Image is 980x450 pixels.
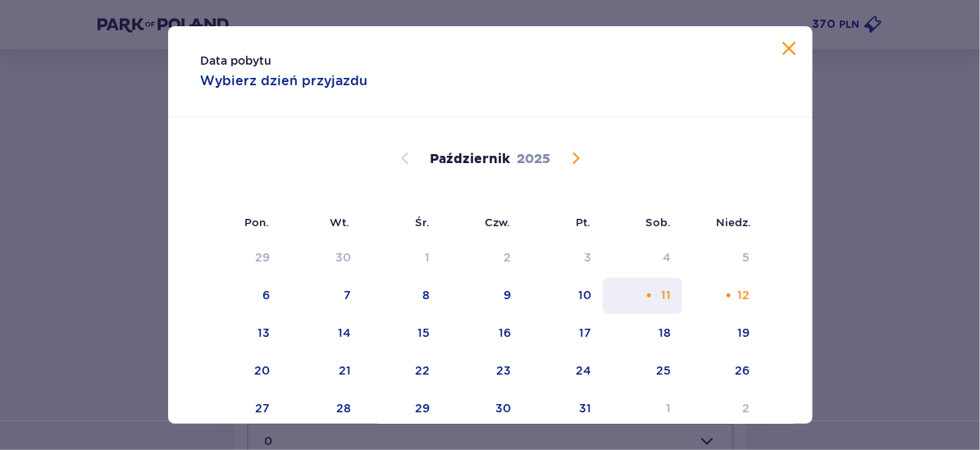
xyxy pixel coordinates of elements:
td: 8 [362,278,442,314]
td: 18 [603,316,682,352]
td: 6 [201,278,282,314]
div: 26 [736,362,750,379]
div: 22 [415,362,430,379]
div: 6 [262,287,270,303]
button: Poprzedni miesiąc [395,148,415,168]
button: Zamknij [780,39,800,60]
div: Pomarańczowa kropka [723,290,734,301]
td: 26 [682,353,762,389]
td: Data niedostępna. środa, 1 października 2025 [362,240,442,276]
div: 23 [496,362,511,379]
div: 8 [422,287,430,303]
small: Niedz. [717,216,752,229]
div: 13 [258,325,270,341]
td: 13 [201,316,282,352]
td: 22 [362,353,442,389]
td: 20 [201,353,282,389]
td: 12 [682,278,762,314]
button: Następny miesiąc [566,148,586,168]
td: 17 [522,316,604,352]
div: 30 [495,400,511,416]
div: 24 [576,362,591,379]
div: 2 [504,249,511,266]
td: 25 [603,353,682,389]
div: 19 [738,325,750,341]
div: 29 [415,400,430,416]
div: 1 [425,249,430,266]
td: 19 [682,316,762,352]
div: 10 [578,287,591,303]
div: 3 [584,249,591,266]
div: 20 [254,362,270,379]
small: Wt. [330,216,350,229]
td: 7 [281,278,362,314]
td: 9 [441,278,522,314]
td: Data niedostępna. wtorek, 30 września 2025 [281,240,362,276]
div: 25 [656,362,671,379]
div: 18 [659,325,671,341]
div: 2 [743,400,750,416]
small: Pt. [577,216,591,229]
td: 2 [682,391,762,427]
td: 11 [603,278,682,314]
td: 10 [522,278,604,314]
div: 17 [579,325,591,341]
td: 31 [522,391,604,427]
div: Pomarańczowa kropka [644,290,654,301]
p: Data pobytu [201,52,272,69]
small: Śr. [416,216,431,229]
p: Wybierz dzień przyjazdu [201,72,368,90]
td: 24 [522,353,604,389]
td: 14 [281,316,362,352]
small: Czw. [485,216,511,229]
div: 14 [338,325,351,341]
td: Data niedostępna. sobota, 4 października 2025 [603,240,682,276]
div: 12 [738,287,750,303]
td: 1 [603,391,682,427]
td: 29 [362,391,442,427]
p: Październik [430,150,510,168]
td: 30 [441,391,522,427]
div: 31 [579,400,591,416]
td: 27 [201,391,282,427]
td: 21 [281,353,362,389]
div: 21 [339,362,351,379]
div: 4 [663,249,671,266]
div: 27 [255,400,270,416]
small: Sob. [646,216,672,229]
td: Data niedostępna. niedziela, 5 października 2025 [682,240,762,276]
small: Pon. [245,216,270,229]
div: 11 [661,287,671,303]
td: Data niedostępna. czwartek, 2 października 2025 [441,240,522,276]
div: 1 [666,400,671,416]
td: 15 [362,316,442,352]
div: 28 [336,400,351,416]
div: 9 [504,287,511,303]
td: 23 [441,353,522,389]
div: 5 [743,249,750,266]
div: 15 [417,325,430,341]
td: Data niedostępna. poniedziałek, 29 września 2025 [201,240,282,276]
div: 7 [344,287,351,303]
div: 30 [335,249,351,266]
td: 16 [441,316,522,352]
div: 16 [499,325,511,341]
p: 2025 [517,150,550,168]
div: 29 [255,249,270,266]
td: Data niedostępna. piątek, 3 października 2025 [522,240,604,276]
td: 28 [281,391,362,427]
